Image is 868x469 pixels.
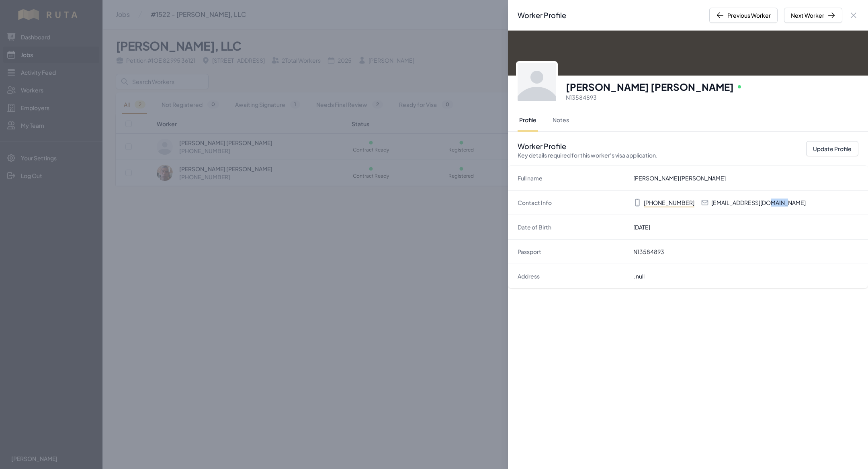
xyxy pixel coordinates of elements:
dd: [PERSON_NAME] [PERSON_NAME] [633,174,858,182]
button: Update Profile [806,141,858,156]
dd: N13584893 [633,248,858,256]
button: Notes [551,109,571,132]
dd: , null [633,272,858,280]
dt: Contact Info [518,199,627,207]
h2: Worker Profile [518,10,566,21]
dt: Full name [518,174,627,182]
dd: [DATE] [633,223,858,231]
h2: Worker Profile [518,141,657,159]
p: [EMAIL_ADDRESS][DOMAIN_NAME] [711,199,806,207]
dt: Address [518,272,627,280]
p: N13584893 [566,93,858,101]
p: [PHONE_NUMBER] [644,199,694,207]
button: Profile [518,109,538,132]
button: Next Worker [784,8,842,23]
button: Previous Worker [709,8,778,23]
h3: [PERSON_NAME] [PERSON_NAME] [566,80,734,93]
p: Key details required for this worker's visa application. [518,151,657,159]
dt: Passport [518,248,627,256]
dt: Date of Birth [518,223,627,231]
